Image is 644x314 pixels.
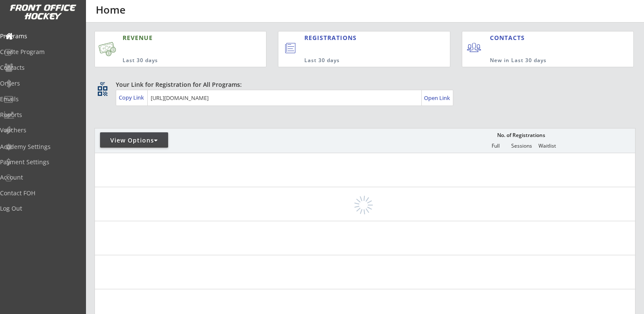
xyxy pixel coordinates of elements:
div: Last 30 days [123,57,226,64]
div: View Options [100,136,168,145]
div: REVENUE [123,34,226,42]
div: No. of Registrations [495,132,547,138]
div: New in Last 30 days [490,57,594,64]
div: Last 30 days [304,57,415,64]
div: Waitlist [534,143,560,149]
div: qr [97,80,107,86]
div: Your Link for Registration for All Programs: [116,80,609,89]
div: Open Link [424,94,451,102]
div: REGISTRATIONS [304,34,411,42]
div: Full [483,143,508,149]
a: Open Link [424,92,451,104]
div: CONTACTS [490,34,529,42]
div: Copy Link [119,94,146,101]
div: Sessions [509,143,534,149]
button: qr_code [96,85,109,97]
